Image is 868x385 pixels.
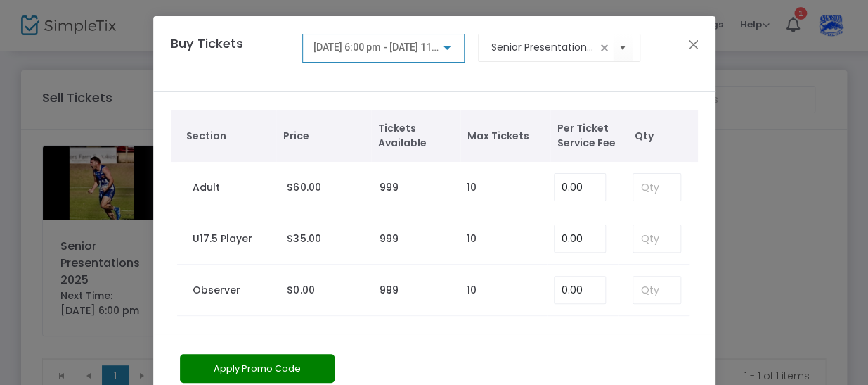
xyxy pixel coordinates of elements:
span: $60.00 [287,180,320,194]
label: 999 [380,232,399,246]
label: U17.5 Player [193,232,252,246]
input: Qty [633,174,680,201]
h4: Buy Tickets [164,34,296,74]
span: Price [283,129,364,144]
button: Close [684,35,702,53]
label: 10 [467,180,477,195]
button: Apply Promo Code [180,354,335,383]
input: Enter Service Fee [555,277,605,303]
label: Adult [193,180,220,195]
label: 10 [467,232,477,246]
input: Qty [633,225,680,252]
span: [DATE] 6:00 pm - [DATE] 11:00 pm [313,42,462,53]
label: 999 [380,180,399,195]
span: $0.00 [287,283,314,297]
label: Observer [193,283,240,298]
span: Per Ticket Service Fee [557,121,628,151]
span: clear [596,39,613,56]
span: Tickets Available [378,121,454,151]
label: 999 [380,283,399,298]
input: Qty [633,277,680,303]
span: $35.00 [287,232,320,246]
label: 10 [467,283,477,298]
span: Qty [635,129,691,144]
input: Enter Service Fee [555,225,605,252]
input: Enter Service Fee [555,174,605,201]
span: Max Tickets [467,129,543,144]
button: Select [613,33,633,62]
input: Select an event [491,40,596,55]
span: Section [186,129,269,144]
